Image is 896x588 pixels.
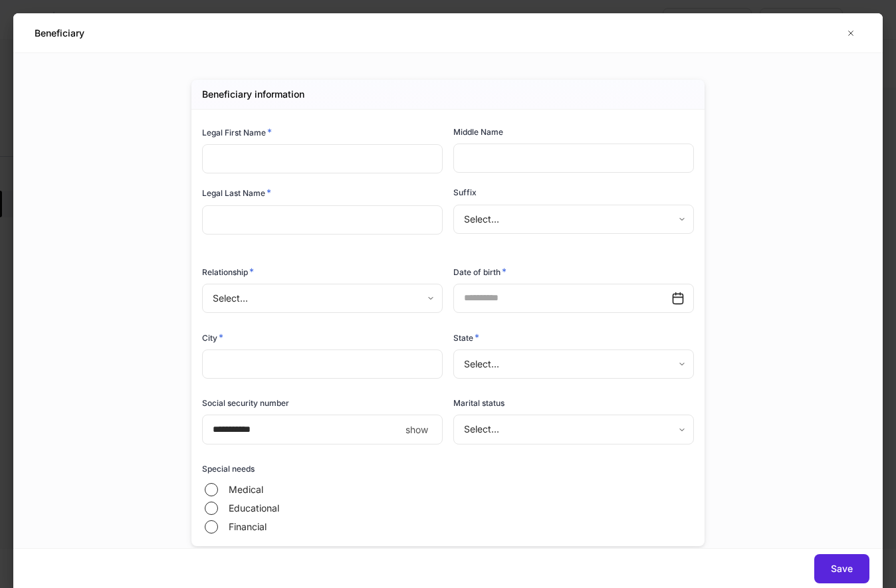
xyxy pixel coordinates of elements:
h5: Beneficiary information [202,88,304,101]
h6: Middle Name [453,126,503,138]
h6: Date of birth [453,265,506,278]
h6: Social security number [202,397,289,409]
button: Save [814,554,869,583]
h6: Suffix [453,186,477,199]
div: Select... [453,415,693,444]
h6: Marital status [453,397,504,409]
h6: State [453,331,479,344]
span: Educational [229,502,279,515]
span: Medical [229,483,263,496]
div: Select... [453,205,693,234]
h6: Special needs [202,462,255,475]
h6: City [202,331,223,344]
span: Financial [229,520,267,534]
p: show [405,423,428,437]
h6: Legal Last Name [202,186,271,199]
div: Select... [453,349,693,379]
h6: Relationship [202,265,254,278]
h6: Legal First Name [202,126,272,139]
div: Select... [202,284,442,313]
div: Save [831,562,853,575]
h5: Beneficiary [35,27,84,40]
